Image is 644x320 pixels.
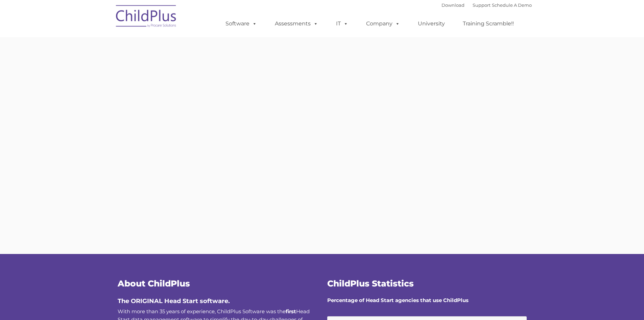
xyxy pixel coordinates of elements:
[268,17,325,30] a: Assessments
[442,2,532,8] font: |
[286,308,296,315] b: first
[113,0,180,34] img: ChildPlus by Procare Solutions
[442,2,464,8] a: Download
[492,2,532,8] a: Schedule A Demo
[329,17,355,30] a: IT
[456,17,521,30] a: Training Scramble!!
[411,17,452,30] a: University
[118,297,230,305] span: The ORIGINAL Head Start software.
[219,17,264,30] a: Software
[118,278,190,289] span: About ChildPlus
[327,297,469,303] strong: Percentage of Head Start agencies that use ChildPlus
[359,17,407,30] a: Company
[327,278,414,289] span: ChildPlus Statistics
[473,2,491,8] a: Support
